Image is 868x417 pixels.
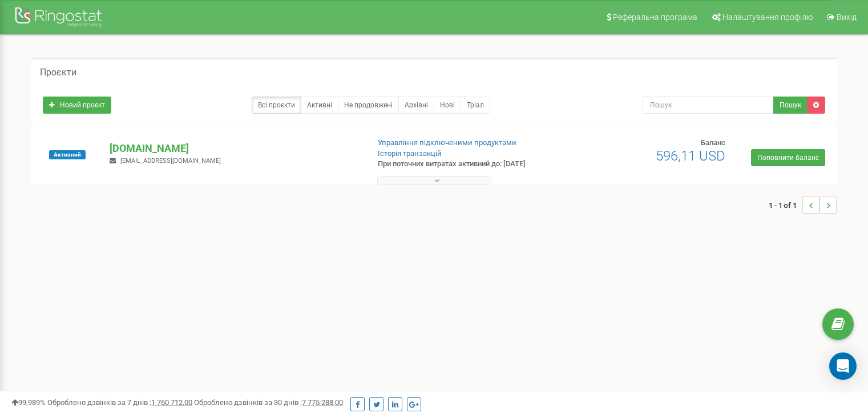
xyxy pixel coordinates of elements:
span: Баланс [701,138,725,147]
span: Налаштування профілю [722,13,813,22]
a: Історія транзакцій [378,149,442,158]
a: Не продовжені [338,97,399,114]
a: Всі проєкти [252,97,301,114]
a: Нові [434,97,461,114]
a: Активні [301,97,338,114]
span: 1 - 1 of 1 [769,197,802,214]
nav: ... [769,185,837,225]
h5: Проєкти [40,67,76,78]
a: Новий проєкт [43,97,111,114]
input: Пошук [643,97,774,114]
span: Реферальна програма [613,13,697,22]
a: Управління підключеними продуктами [378,138,516,147]
a: Поповнити баланс [751,149,825,166]
span: [EMAIL_ADDRESS][DOMAIN_NAME] [120,157,221,165]
div: Open Intercom Messenger [829,352,857,380]
a: Тріал [461,97,490,114]
span: 596,11 USD [656,148,725,164]
p: [DOMAIN_NAME] [110,141,359,156]
span: Оброблено дзвінків за 7 днів : [47,398,192,407]
a: Архівні [398,97,434,114]
span: Оброблено дзвінків за 30 днів : [194,398,343,407]
p: При поточних витратах активний до: [DATE] [378,159,560,170]
u: 1 760 712,00 [151,398,192,407]
button: Пошук [773,97,808,114]
span: Вихід [837,13,857,22]
span: 99,989% [11,398,46,407]
u: 7 775 288,00 [302,398,343,407]
span: Активний [49,150,86,159]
